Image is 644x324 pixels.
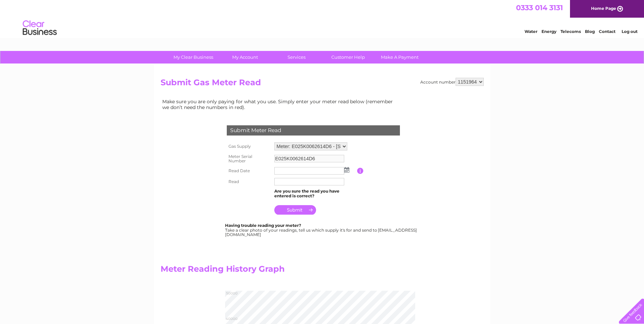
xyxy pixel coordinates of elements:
a: Contact [599,29,615,34]
a: Customer Help [320,51,376,64]
a: My Clear Business [165,51,221,64]
a: Services [269,51,325,64]
div: Submit Meter Read [227,125,400,136]
a: Make A Payment [372,51,428,64]
input: Submit [274,205,316,215]
a: 0333 014 3131 [516,3,563,12]
a: Telecoms [560,29,581,34]
img: logo.png [22,18,57,38]
td: Make sure you are only paying for what you use. Simply enter your meter read below (remember we d... [161,97,398,111]
b: Having trouble reading your meter? [225,223,301,228]
h2: Submit Gas Meter Read [161,78,484,91]
th: Read Date [225,165,273,176]
div: Account number [420,78,484,86]
input: Information [357,168,364,174]
a: Blog [585,29,595,34]
th: Gas Supply [225,141,273,152]
a: Log out [622,29,638,34]
a: My Account [217,51,273,64]
h2: Meter Reading History Graph [161,264,398,277]
div: Take a clear photo of your readings, tell us which supply it's for and send to [EMAIL_ADDRESS][DO... [225,223,418,237]
a: Water [525,29,537,34]
img: ... [344,167,349,173]
td: Are you sure the read you have entered is correct? [273,187,357,200]
div: Clear Business is a trading name of Verastar Limited (registered in [GEOGRAPHIC_DATA] No. 3667643... [162,4,483,33]
th: Read [225,176,273,187]
th: Meter Serial Number [225,152,273,166]
a: Energy [541,29,556,34]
